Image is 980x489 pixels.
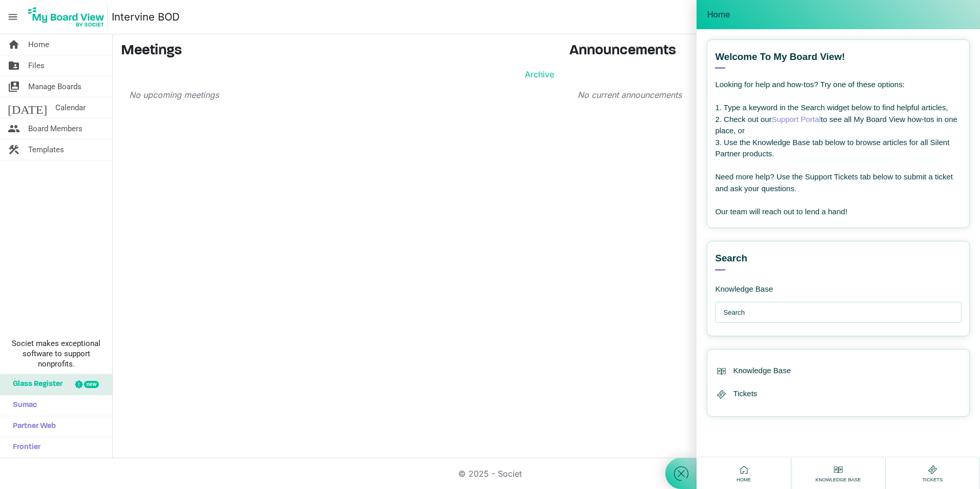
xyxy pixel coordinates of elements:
p: No current announcements [578,89,866,101]
div: Need more help? Use the Support Tickets tab below to submit a ticket and ask your questions. [715,171,962,194]
span: Tickets [920,476,946,483]
div: Looking for help and how-tos? Try one of these options: [715,79,962,91]
span: Home [707,10,730,20]
div: 2. Check out our to see all My Board View how-tos in one place, or [715,114,962,137]
span: folder_shared [8,55,20,76]
div: Knowledge Base [715,365,962,378]
a: My Board View Logo [25,4,112,30]
span: Home [734,476,753,483]
a: Archive [521,68,554,80]
span: [DATE] [8,97,47,118]
span: Frontier [8,437,40,458]
div: new [84,381,99,388]
span: Tickets [733,388,757,400]
span: Calendar [55,97,86,118]
img: My Board View Logo [25,4,108,30]
input: Search [723,302,958,323]
p: No upcoming meetings [129,89,554,101]
div: Our team will reach out to lend a hand! [715,206,962,218]
span: Home [28,34,49,55]
span: Knowledge Base [813,476,863,483]
div: Welcome to My Board View! [715,50,962,69]
span: Knowledge Base [733,365,791,377]
div: Tickets [920,463,946,483]
span: Templates [28,139,64,160]
span: switch_account [8,76,20,97]
div: 1. Type a keyword in the Search widget below to find helpful articles, [715,102,962,114]
span: people [8,118,20,139]
h3: Announcements [569,43,874,60]
span: Sumac [8,395,37,416]
span: home [8,34,20,55]
div: Home [734,463,753,483]
span: Board Members [28,118,83,139]
h3: Meetings [121,43,554,60]
span: Files [28,55,45,76]
a: © 2025 - Societ [458,468,522,479]
span: menu [3,7,23,27]
div: Knowledge Base [813,463,863,483]
span: Search [715,252,747,265]
span: Glass Register [8,374,63,395]
span: Partner Web [8,416,56,437]
a: Support Portal [771,115,821,124]
div: Tickets [715,388,962,401]
span: Manage Boards [28,76,81,97]
div: Knowledge Base [715,271,859,294]
a: Intervine BOD [112,7,179,27]
span: construction [8,139,20,160]
span: Societ makes exceptional software to support nonprofits. [5,338,108,369]
div: 3. Use the Knowledge Base tab below to browse articles for all Silent Partner products. [715,137,962,160]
